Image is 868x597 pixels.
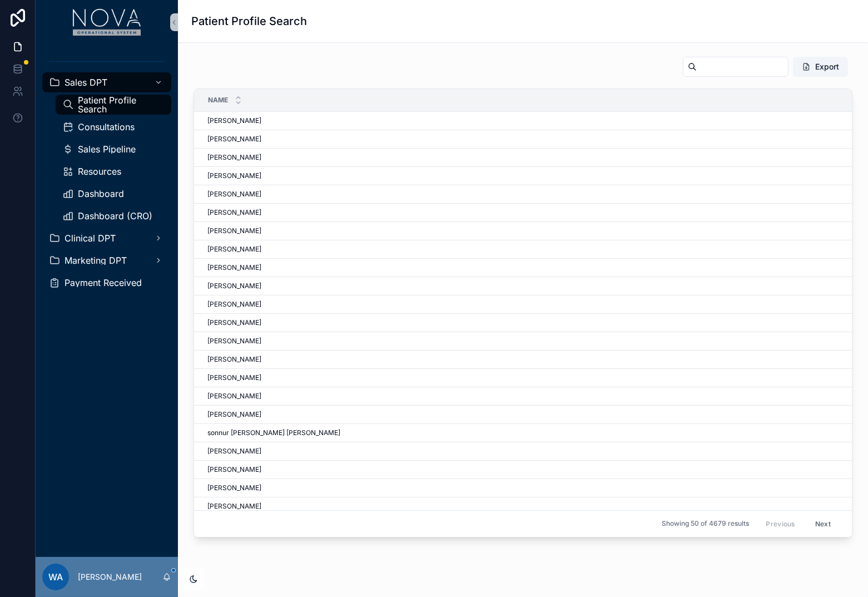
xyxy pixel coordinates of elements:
[207,355,261,364] span: [PERSON_NAME]
[662,519,749,528] span: Showing 50 of 4679 results
[207,483,856,492] a: [PERSON_NAME]
[48,570,63,584] span: WA
[207,226,261,235] span: [PERSON_NAME]
[207,208,261,217] span: [PERSON_NAME]
[207,245,261,254] span: [PERSON_NAME]
[207,135,261,144] span: [PERSON_NAME]
[56,206,171,226] a: Dashboard (CRO)
[207,190,261,199] span: [PERSON_NAME]
[207,465,261,474] span: [PERSON_NAME]
[207,447,261,456] span: [PERSON_NAME]
[207,337,856,346] a: [PERSON_NAME]
[207,337,261,346] span: [PERSON_NAME]
[42,250,171,270] a: Marketing DPT
[207,153,261,162] span: [PERSON_NAME]
[56,117,171,137] a: Consultations
[42,273,171,293] a: Payment Received
[207,171,261,180] span: [PERSON_NAME]
[207,447,856,456] a: [PERSON_NAME]
[207,116,261,125] span: [PERSON_NAME]
[73,9,141,36] img: App logo
[207,410,856,419] a: [PERSON_NAME]
[207,373,261,382] span: [PERSON_NAME]
[208,96,228,105] span: Name
[207,226,856,235] a: [PERSON_NAME]
[78,96,160,114] span: Patient Profile Search
[207,502,856,511] a: [PERSON_NAME]
[207,282,261,290] span: [PERSON_NAME]
[207,263,261,272] span: [PERSON_NAME]
[207,116,856,125] a: [PERSON_NAME]
[207,392,856,401] a: [PERSON_NAME]
[207,428,856,437] a: sonnur [PERSON_NAME] [PERSON_NAME]
[207,465,856,474] a: [PERSON_NAME]
[36,45,178,307] div: scrollable content
[207,208,856,217] a: [PERSON_NAME]
[207,282,856,290] a: [PERSON_NAME]
[65,78,107,87] span: Sales DPT
[78,211,152,220] span: Dashboard (CRO)
[207,392,261,401] span: [PERSON_NAME]
[207,373,856,382] a: [PERSON_NAME]
[207,135,856,144] a: [PERSON_NAME]
[56,139,171,159] a: Sales Pipeline
[207,245,856,254] a: [PERSON_NAME]
[207,300,261,309] span: [PERSON_NAME]
[78,571,142,583] p: [PERSON_NAME]
[42,228,171,248] a: Clinical DPT
[56,161,171,181] a: Resources
[56,95,171,115] a: Patient Profile Search
[207,318,261,327] span: [PERSON_NAME]
[78,189,124,198] span: Dashboard
[207,410,261,419] span: [PERSON_NAME]
[207,263,856,272] a: [PERSON_NAME]
[56,184,171,204] a: Dashboard
[793,57,848,77] button: Export
[65,278,142,287] span: Payment Received
[207,502,261,511] span: [PERSON_NAME]
[207,483,261,492] span: [PERSON_NAME]
[207,171,856,180] a: [PERSON_NAME]
[807,515,839,532] button: Next
[191,13,307,29] h1: Patient Profile Search
[65,234,116,243] span: Clinical DPT
[78,145,136,154] span: Sales Pipeline
[78,122,135,131] span: Consultations
[42,72,171,92] a: Sales DPT
[65,256,127,265] span: Marketing DPT
[207,190,856,199] a: [PERSON_NAME]
[207,428,340,437] span: sonnur [PERSON_NAME] [PERSON_NAME]
[207,300,856,309] a: [PERSON_NAME]
[78,167,121,176] span: Resources
[207,153,856,162] a: [PERSON_NAME]
[207,355,856,364] a: [PERSON_NAME]
[207,318,856,327] a: [PERSON_NAME]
